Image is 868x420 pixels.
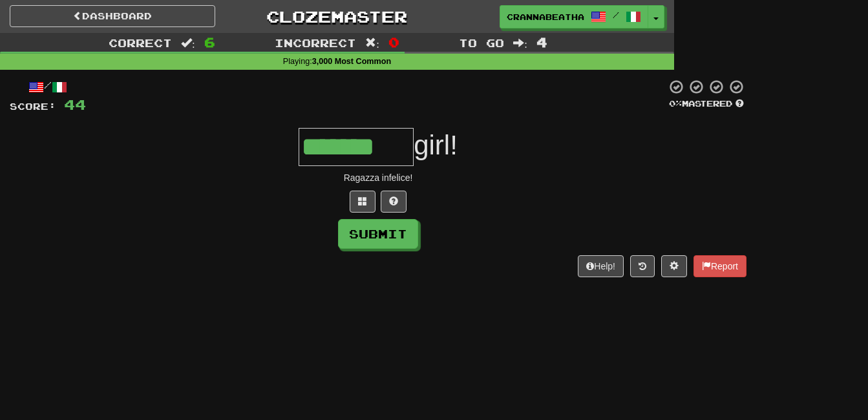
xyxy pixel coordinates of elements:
span: 6 [204,34,215,50]
button: Round history (alt+y) [630,255,655,277]
span: : [365,37,379,48]
a: crannabeatha / [500,5,648,28]
button: Submit [338,219,418,249]
span: : [181,37,195,48]
span: girl! [414,130,458,160]
span: / [613,10,619,19]
span: 4 [536,34,547,50]
strong: 3,000 Most Common [312,57,391,66]
a: Dashboard [10,5,215,27]
div: Mastered [666,98,746,110]
span: 44 [64,96,86,112]
button: Help! [578,255,624,277]
span: 0 [388,34,399,50]
span: crannabeatha [507,11,584,23]
span: 0 % [669,98,682,109]
span: To go [459,36,504,49]
button: Single letter hint - you only get 1 per sentence and score half the points! alt+h [381,191,407,213]
span: Score: [10,101,56,112]
div: Ragazza infelice! [10,171,746,184]
button: Report [693,255,746,277]
a: Clozemaster [235,5,440,28]
button: Switch sentence to multiple choice alt+p [350,191,376,213]
span: Correct [109,36,172,49]
span: : [513,37,527,48]
div: / [10,79,86,95]
span: Incorrect [275,36,356,49]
